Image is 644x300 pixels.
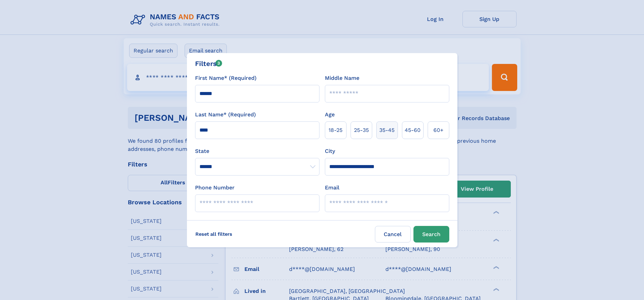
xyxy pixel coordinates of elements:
[195,59,222,69] div: Filters
[325,147,335,155] label: City
[433,126,444,134] span: 60+
[325,74,359,82] label: Middle Name
[195,111,256,119] label: Last Name* (Required)
[191,226,237,242] label: Reset all filters
[379,126,395,134] span: 35‑45
[405,126,421,134] span: 45‑60
[325,111,335,119] label: Age
[195,74,257,82] label: First Name* (Required)
[195,184,235,192] label: Phone Number
[375,226,411,243] label: Cancel
[413,226,449,243] button: Search
[329,126,342,134] span: 18‑25
[325,184,339,192] label: Email
[354,126,369,134] span: 25‑35
[195,147,319,155] label: State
